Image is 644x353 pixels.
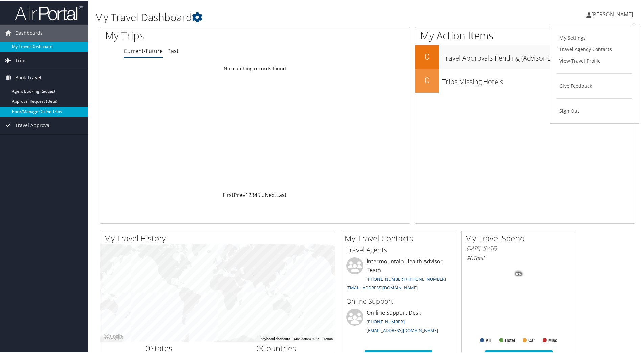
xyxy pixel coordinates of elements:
[586,3,640,24] a: [PERSON_NAME]
[345,232,456,243] h2: My Travel Contacts
[104,232,335,243] h2: My Travel History
[102,332,124,341] img: Google
[251,191,254,198] a: 3
[415,68,635,92] a: 0Trips Missing Hotels
[367,327,438,333] a: [EMAIL_ADDRESS][DOMAIN_NAME]
[467,254,473,261] span: $0
[557,54,632,66] a: View Travel Profile
[516,271,522,275] tspan: 0%
[415,50,439,62] h2: 0
[442,49,635,62] h3: Travel Approvals Pending (Advisor Booked)
[557,104,632,116] a: Sign Out
[15,4,83,20] img: airportal-logo.png
[415,45,635,68] a: 0Travel Approvals Pending (Advisor Booked)
[15,116,51,133] span: Travel Approval
[254,191,257,198] a: 4
[260,191,264,198] span: …
[105,28,276,42] h1: My Trips
[95,9,458,24] h1: My Travel Dashboard
[415,28,635,42] h1: My Action Items
[323,336,333,340] a: Terms (opens in new tab)
[223,191,234,198] a: First
[15,69,41,86] span: Book Travel
[415,74,439,85] h2: 0
[100,62,410,74] td: No matching records found
[465,232,576,243] h2: My Travel Spend
[528,337,535,342] text: Car
[557,79,632,91] a: Give Feedback
[15,51,27,68] span: Trips
[591,10,633,17] span: [PERSON_NAME]
[367,275,446,281] a: [PHONE_NUMBER] / [PHONE_NUMBER]
[245,191,248,198] a: 1
[467,244,571,251] h6: [DATE] - [DATE]
[367,318,405,324] a: [PHONE_NUMBER]
[346,284,418,290] a: [EMAIL_ADDRESS][DOMAIN_NAME]
[102,332,124,341] a: Open this area in Google Maps (opens a new window)
[486,337,491,342] text: Air
[505,337,515,342] text: Hotel
[234,191,245,198] a: Prev
[15,24,43,41] span: Dashboards
[467,254,571,261] h6: Total
[248,191,251,198] a: 2
[346,296,451,305] h3: Online Support
[261,336,290,341] button: Keyboard shortcuts
[557,43,632,54] a: Travel Agency Contacts
[442,73,635,86] h3: Trips Missing Hotels
[124,47,163,54] a: Current/Future
[346,244,451,254] h3: Travel Agents
[343,257,454,293] li: Intermountain Health Advisor Team
[343,308,454,336] li: On-line Support Desk
[264,191,276,198] a: Next
[276,191,287,198] a: Last
[294,336,319,340] span: Map data ©2025
[548,337,557,342] text: Misc
[257,191,260,198] a: 5
[256,342,261,353] span: 0
[167,47,179,54] a: Past
[145,342,150,353] span: 0
[557,31,632,43] a: My Settings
